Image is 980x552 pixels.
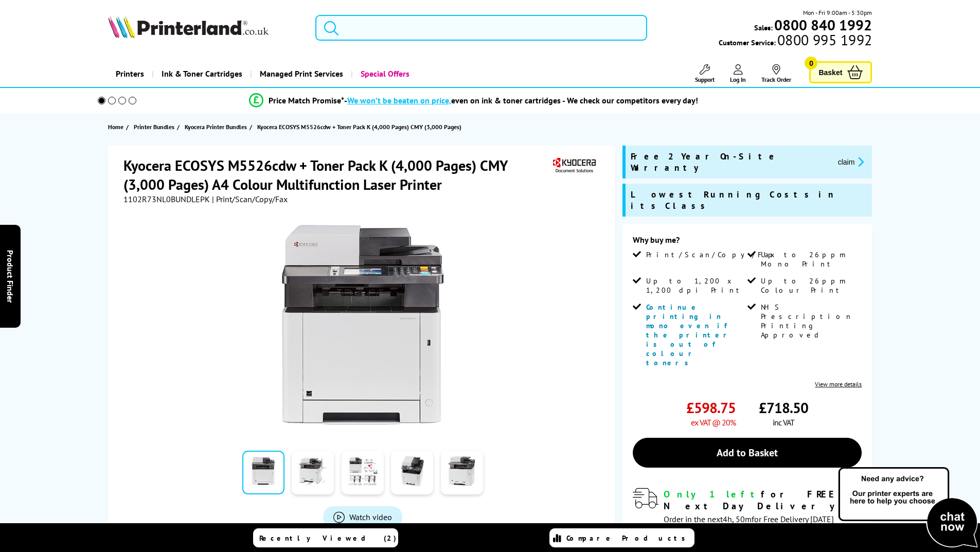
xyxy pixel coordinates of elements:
[646,276,745,295] span: Up to 1,200 x 1,200 dpi Print
[351,61,417,87] a: Special Offers
[108,61,152,87] a: Printers
[761,302,860,340] span: NHS Prescription Printing Approved
[695,76,715,83] span: Support
[633,438,862,468] a: Add to Basket
[347,95,451,105] span: We won’t be beaten on price,
[550,156,598,175] img: Kyocera
[108,15,303,40] a: Printerland Logo
[134,121,174,132] span: Printer Bundles
[719,35,872,47] span: Customer Service:
[123,156,550,194] h1: Kyocera ECOSYS M5526cdw + Toner Pack K (4,000 Pages) CMY (3,000 Pages) A4 Colour Multifunction La...
[664,514,834,536] span: Order in the next for Free Delivery [DATE] 02 September!
[5,250,15,302] span: Product Finder
[759,398,808,417] span: £718.50
[686,398,736,417] span: £598.75
[773,20,872,30] a: 0800 840 1992
[761,64,791,83] a: Track Order
[835,156,867,168] button: promo-description
[152,61,250,87] a: Ink & Toner Cartridges
[695,64,715,83] a: Support
[633,235,862,250] div: Why buy me?
[691,417,736,428] span: ex VAT @ 20%
[646,302,733,367] span: Continue printing in mono even if the printer is out of colour toners
[809,61,872,83] a: Basket 0
[805,57,817,69] span: 0
[776,35,872,45] span: 0800 995 1992
[84,92,864,110] li: modal_Promise
[761,276,860,295] span: Up to 26ppm Colour Print
[761,250,860,269] span: Up to 26ppm Mono Print
[803,8,872,17] span: Mon - Fri 9:00am - 5:30pm
[730,76,746,83] span: Log In
[108,121,126,132] a: Home
[836,466,980,550] img: Open Live Chat window
[108,15,269,38] img: Printerland Logo
[185,121,250,132] a: Kyocera Printer Bundles
[754,23,773,32] span: Sales:
[123,194,210,204] span: 1102R73NL0BUNDLEPK
[344,95,698,105] div: - even on ink & toner cartridges - We check our competitors every day!
[633,488,862,536] div: modal_delivery
[185,121,247,132] span: Kyocera Printer Bundles
[730,64,746,83] a: Log In
[212,194,288,204] span: | Print/Scan/Copy/Fax
[349,512,392,522] span: Watch video
[262,225,464,426] img: Kyocera ECOSYS M5526cdw + Toner Pack K (4,000 Pages) CMY (3,000 Pages)
[257,123,461,131] span: Kyocera ECOSYS M5526cdw + Toner Pack K (4,000 Pages) CMY (3,000 Pages)
[269,95,344,105] span: Price Match Promise*
[549,528,694,547] a: Compare Products
[774,15,872,34] b: 0800 840 1992
[818,65,842,79] span: Basket
[664,488,862,512] div: for FREE Next Day Delivery
[631,189,867,211] span: Lowest Running Costs in its Class
[250,61,351,87] a: Managed Print Services
[253,528,398,547] a: Recently Viewed (2)
[162,61,242,87] span: Ink & Toner Cartridges
[664,488,761,500] span: Only 1 left
[723,514,752,524] span: 4h, 50m
[773,417,794,428] span: inc VAT
[631,151,830,173] span: Free 2 Year On-Site Warranty
[646,250,778,259] span: Print/Scan/Copy/Fax
[323,506,402,528] a: Product_All_Videos
[134,121,177,132] a: Printer Bundles
[566,533,691,543] span: Compare Products
[815,380,862,388] a: View more details
[108,121,123,132] span: Home
[259,533,397,543] span: Recently Viewed (2)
